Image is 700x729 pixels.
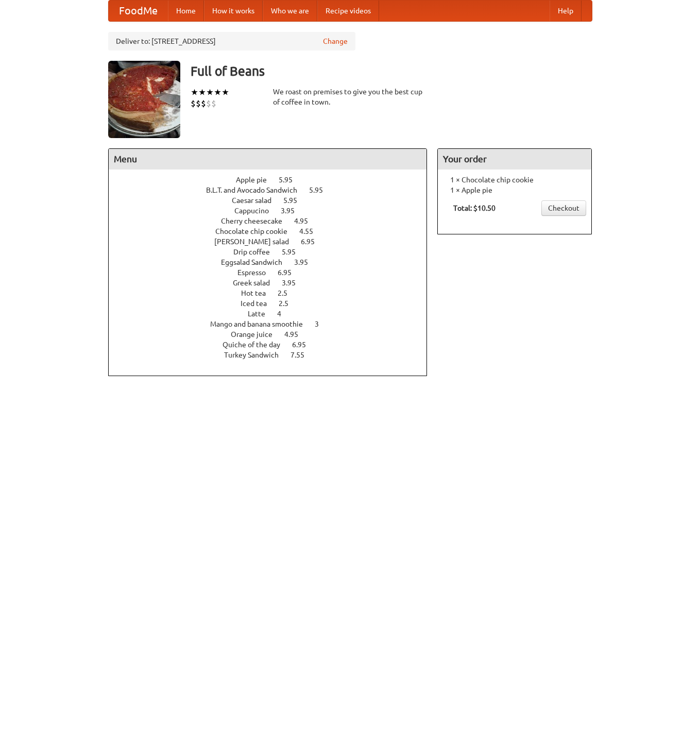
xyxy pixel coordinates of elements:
[108,32,355,50] div: Deliver to: [STREET_ADDRESS]
[206,186,308,194] span: B.L.T. and Avocado Sandwich
[233,248,315,256] a: Drip coffee 5.95
[210,320,338,328] a: Mango and banana smoothie 3
[232,196,282,205] span: Caesar salad
[233,279,315,287] a: Greek salad 3.95
[241,299,308,308] a: Iced tea 2.5
[443,175,586,185] li: 1 × Chocolate chip cookie
[438,149,591,169] h4: Your order
[233,279,280,287] span: Greek salad
[221,217,327,225] a: Cherry cheesecake 4.95
[201,98,206,109] li: $
[281,207,305,215] span: 3.95
[294,217,318,225] span: 4.95
[221,258,327,266] a: Eggsalad Sandwich 3.95
[215,227,298,235] span: Chocolate chip cookie
[299,227,323,235] span: 4.55
[191,87,198,98] li: ★
[315,320,329,328] span: 3
[234,207,314,215] a: Cappucino 3.95
[237,268,276,277] span: Espresso
[279,299,299,308] span: 2.5
[191,98,196,109] li: $
[206,186,342,194] a: B.L.T. and Avocado Sandwich 5.95
[237,268,311,277] a: Espresso 6.95
[224,351,289,359] span: Turkey Sandwich
[550,1,582,21] a: Help
[191,61,592,81] h3: Full of Beans
[231,330,317,338] a: Orange juice 4.95
[236,176,312,184] a: Apple pie 5.95
[301,238,325,246] span: 6.95
[196,98,201,109] li: $
[231,330,283,338] span: Orange juice
[109,149,427,169] h4: Menu
[284,330,309,338] span: 4.95
[223,341,325,349] a: Quiche of the day 6.95
[109,1,168,21] a: FoodMe
[291,351,315,359] span: 7.55
[223,341,291,349] span: Quiche of the day
[263,1,317,21] a: Who we are
[282,279,306,287] span: 3.95
[221,258,293,266] span: Eggsalad Sandwich
[221,217,293,225] span: Cherry cheesecake
[214,238,334,246] a: [PERSON_NAME] salad 6.95
[248,310,276,318] span: Latte
[283,196,308,205] span: 5.95
[241,289,276,297] span: Hot tea
[206,98,211,109] li: $
[232,196,316,205] a: Caesar salad 5.95
[211,98,216,109] li: $
[214,87,221,98] li: ★
[292,341,316,349] span: 6.95
[198,87,206,98] li: ★
[323,36,348,46] a: Change
[233,248,280,256] span: Drip coffee
[309,186,333,194] span: 5.95
[210,320,313,328] span: Mango and banana smoothie
[214,238,299,246] span: [PERSON_NAME] salad
[277,310,292,318] span: 4
[204,1,263,21] a: How it works
[108,61,180,138] img: angular.jpg
[215,227,332,235] a: Chocolate chip cookie 4.55
[453,204,496,212] b: Total: $10.50
[541,200,586,216] a: Checkout
[317,1,379,21] a: Recipe videos
[294,258,318,266] span: 3.95
[443,185,586,195] li: 1 × Apple pie
[248,310,300,318] a: Latte 4
[282,248,306,256] span: 5.95
[278,268,302,277] span: 6.95
[236,176,277,184] span: Apple pie
[206,87,214,98] li: ★
[221,87,229,98] li: ★
[241,299,277,308] span: Iced tea
[278,289,298,297] span: 2.5
[224,351,323,359] a: Turkey Sandwich 7.55
[273,87,428,107] div: We roast on premises to give you the best cup of coffee in town.
[168,1,204,21] a: Home
[234,207,279,215] span: Cappucino
[279,176,303,184] span: 5.95
[241,289,306,297] a: Hot tea 2.5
